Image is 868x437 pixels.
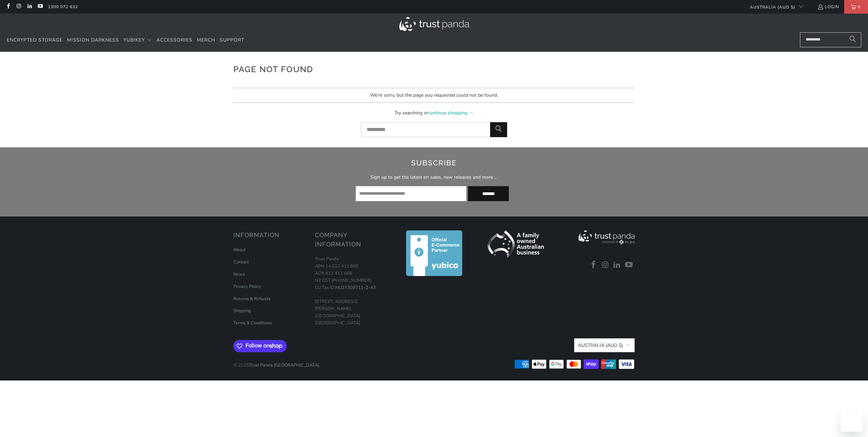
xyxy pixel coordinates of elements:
p: Trust Panda ABN 14 612 411 668 ACN 612 411 668 NZ GST [PHONE_NUMBER] EU Tax ID: [STREET_ADDRESS][... [315,256,390,326]
input: Search... [800,32,861,47]
input: Search... [361,122,507,137]
button: Search [844,32,861,47]
a: Trust Panda Australia on LinkedIn [612,261,622,270]
iframe: Button to launch messaging window [841,410,863,432]
a: News [233,271,245,277]
span: YubiKey [123,37,145,43]
a: HU27309711-2-43 [335,285,376,291]
a: 1300 072 632 [48,3,78,11]
a: Trust Panda Australia on YouTube [37,4,43,10]
p: Sign up to get the latest on sales, new releases and more … [173,174,695,181]
a: Trust Panda Australia on Facebook [588,261,599,270]
a: Contact [233,259,249,265]
h2: Subscribe [173,158,695,168]
a: Shipping [233,308,251,314]
nav: Translation missing: en.navigation.header.main_nav [7,32,244,48]
a: Merch [197,32,215,48]
a: Mission Darkness [67,32,119,48]
button: Australia (AUD $) [574,338,635,352]
a: Trust Panda Australia on YouTube [624,261,634,270]
a: continue shopping → [428,110,473,116]
a: Login [817,3,839,11]
button: Search [490,122,507,137]
p: We're sorry, but the page you requested could not be found. [233,88,635,103]
span: Support [220,37,244,43]
span: Accessories [156,37,193,43]
a: About [233,247,246,253]
summary: YubiKey [123,32,152,48]
a: Trust Panda Australia on Instagram [600,261,611,270]
p: Try searching or [233,108,635,117]
h1: Page Not Found [233,62,635,76]
a: Encrypted Storage [7,32,63,48]
a: Support [220,32,244,48]
a: Trust Panda Australia on Instagram [16,4,21,10]
a: Accessories [156,32,193,48]
a: Trust Panda [GEOGRAPHIC_DATA] [249,362,319,368]
a: Terms & Conditions [233,320,272,326]
a: Returns & Refunds [233,296,270,302]
a: Privacy Policy [233,284,261,290]
span: Mission Darkness [67,37,119,43]
a: Trust Panda Australia on Facebook [5,4,11,10]
img: Trust Panda Australia [399,17,469,31]
span: Encrypted Storage [7,37,63,43]
span: Merch [197,37,215,43]
a: Trust Panda Australia on LinkedIn [27,4,32,10]
p: © 2025 . [233,355,320,369]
